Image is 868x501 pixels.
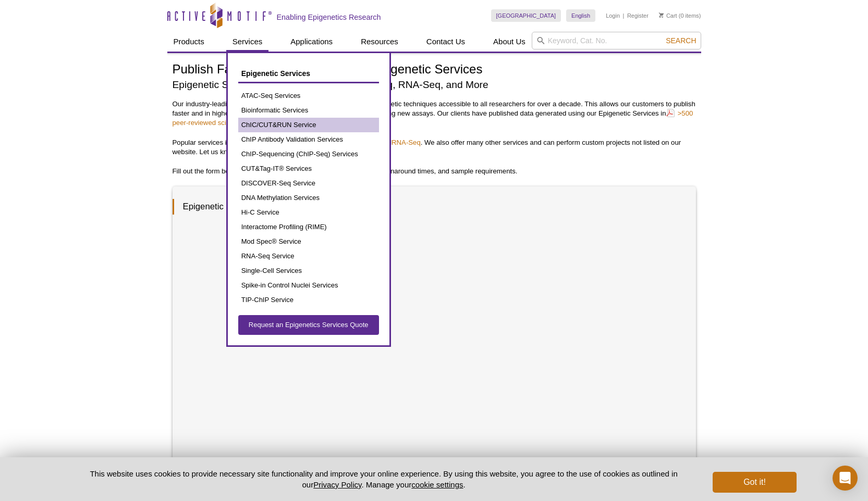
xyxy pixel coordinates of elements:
[313,480,361,489] a: Privacy Policy
[173,138,696,157] p: Popular services include , , , and . We also offer many other services and can perform custom pro...
[659,12,677,19] a: Cart
[713,472,796,493] button: Got it!
[566,9,595,22] a: English
[659,12,664,18] img: Your Cart
[173,167,696,176] p: Fill out the form below to request more information, including pricing, turnaround times, and sam...
[420,32,471,52] a: Contact Us
[173,99,696,128] p: Our industry-leading have made cutting-edge epigenetic techniques accessible to all researchers f...
[238,118,379,132] a: ChIC/CUT&RUN Service
[173,78,696,92] h2: Epigenetic Services Include ChIP-Seq, ATAC-Seq, RNA-Seq, and More
[532,32,701,49] input: Keyword, Cat. No.
[173,199,686,215] h3: Epigenetic Services Information Request
[238,132,379,147] a: ChIP Antibody Validation Services
[833,466,858,491] div: Open Intercom Messenger
[659,9,701,22] li: (0 items)
[238,205,379,220] a: Hi-C Service
[238,293,379,307] a: TIP-ChIP Service
[167,32,211,52] a: Products
[238,147,379,161] a: ChIP-Sequencing (ChIP-Seq) Services
[238,64,379,83] a: Epigenetic Services
[354,32,405,52] a: Resources
[411,480,463,489] button: cookie settings
[238,234,379,249] a: Mod Spec® Service
[627,12,649,19] a: Register
[238,176,379,191] a: DISCOVER-Seq Service
[623,9,625,22] li: |
[666,36,696,45] span: Search
[72,468,696,490] p: This website uses cookies to provide necessary site functionality and improve your online experie...
[238,220,379,234] a: Interactome Profiling (RIME)
[241,69,310,78] span: Epigenetic Services
[663,36,699,45] button: Search
[487,32,532,52] a: About Us
[238,249,379,264] a: RNA-Seq Service
[277,12,381,22] h2: Enabling Epigenetics Research
[238,315,379,335] a: Request an Epigenetics Services Quote
[238,161,379,176] a: CUT&Tag-IT® Services
[238,191,379,205] a: DNA Methylation Services
[173,108,693,128] a: >500 peer-reviewed scientific articles
[284,32,339,52] a: Applications
[392,139,421,146] a: RNA-Seq
[238,89,379,103] a: ATAC-Seq Services
[606,12,620,19] a: Login
[238,264,379,278] a: Single-Cell Services
[173,62,696,78] h1: Publish Faster with Our End-to-End Epigenetic Services
[238,278,379,293] a: Spike-in Control Nuclei Services
[238,103,379,118] a: Bioinformatic Services
[226,32,269,52] a: Services
[491,9,561,22] a: [GEOGRAPHIC_DATA]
